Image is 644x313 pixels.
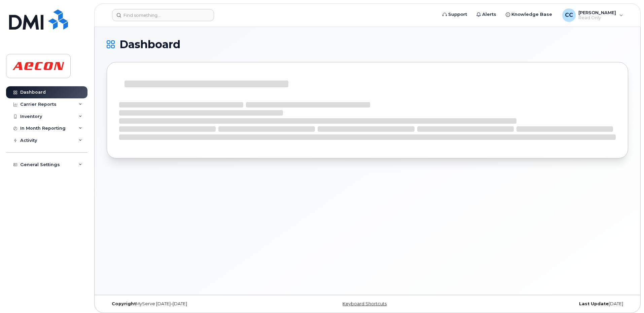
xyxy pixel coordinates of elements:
strong: Last Update [579,301,609,306]
span: Dashboard [119,39,180,50]
strong: Copyright [112,301,136,306]
div: MyServe [DATE]–[DATE] [107,301,281,307]
a: Keyboard Shortcuts [343,301,387,306]
div: [DATE] [454,301,628,307]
